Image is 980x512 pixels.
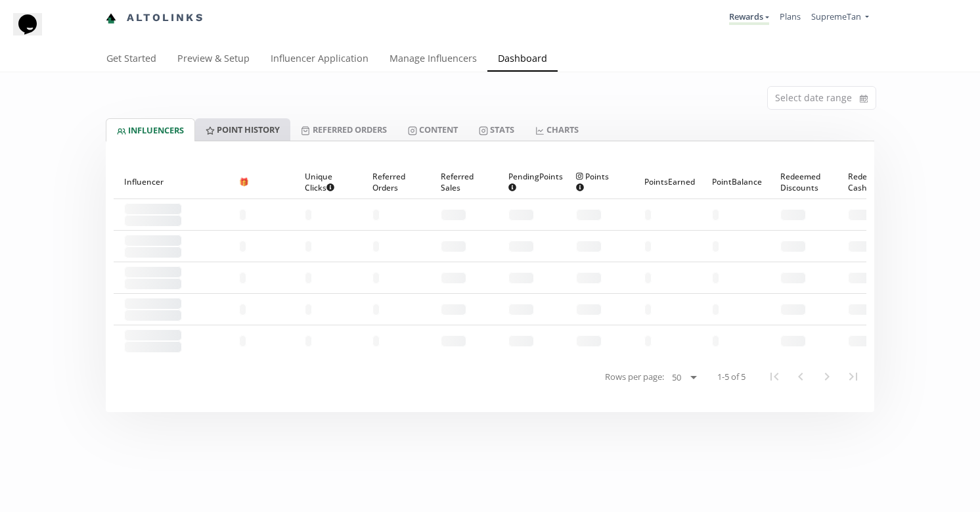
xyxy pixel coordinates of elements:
a: Plans [780,11,801,22]
a: Altolinks [106,7,204,29]
span: - - - - - - [441,272,466,284]
span: - - - - - - [576,335,602,347]
span: - - - - - - [441,209,466,221]
a: Preview & Setup [167,47,260,73]
span: - - - - - - [780,304,806,315]
div: Referred Orders [372,165,419,198]
span: - - [712,304,719,315]
span: - - [305,304,312,315]
span: - - - - - - [780,209,806,221]
span: - - [644,335,652,347]
span: - - [372,304,380,315]
span: - - - - - - [576,209,602,221]
span: 🎁 [239,176,249,187]
span: Points [576,171,613,193]
span: - - - - - - [441,241,466,252]
span: - - [124,341,182,353]
span: - - [124,278,182,290]
a: Manage Influencers [379,47,487,73]
span: - - [305,241,312,252]
span: - - [372,241,380,252]
span: - - - - - - [508,304,534,315]
span: Rows per page: [605,371,664,383]
span: - - [372,272,380,284]
div: Redeemed Discounts [780,165,827,198]
a: Influencer Application [260,47,379,73]
a: Rewards [729,11,769,25]
button: Next Page [814,363,840,390]
span: - - [372,209,380,221]
span: - - [712,241,719,252]
span: - - - - - - [848,209,874,221]
a: Stats [468,118,525,141]
iframe: chat widget [13,13,55,53]
span: - - [124,246,182,258]
span: - - [239,209,246,221]
button: Previous Page [788,363,814,390]
span: - - - - - - [508,335,534,347]
span: - - [124,310,182,321]
span: - - - - - - [780,241,806,252]
div: Points Earned [644,165,691,198]
div: Influencer [124,165,218,198]
span: - - - - - - - - - - - - - [124,298,182,310]
span: - - [372,335,380,347]
img: favicon-32x32.png [106,13,116,24]
span: - - [239,272,246,284]
span: - - - - - - [576,241,602,252]
a: SupremeTan [811,11,869,26]
span: - - - - - - [441,335,466,347]
div: Referred Sales [441,165,487,198]
span: - - [644,304,652,315]
button: First Page [761,363,788,390]
a: Referred Orders [290,118,397,141]
div: Point Balance [712,165,759,198]
span: - - - - - - [508,209,534,221]
span: - - [712,335,719,347]
span: - - [644,209,652,221]
select: Rows per page: [667,369,702,385]
span: - - [305,209,312,221]
span: - - [305,335,312,347]
span: - - - - - - [780,335,806,347]
span: - - - - - - - - - - - - - [124,235,182,246]
span: - - [644,272,652,284]
span: - - - - - - [576,272,602,284]
span: - - [644,241,652,252]
span: - - - - - - [848,304,874,315]
span: - - [305,272,312,284]
span: - - [239,304,246,315]
a: Get Started [96,47,167,73]
span: - - [239,241,246,252]
span: - - - - - - - - - - - - - [124,266,182,278]
span: - - [712,272,719,284]
span: - - - - - - [780,272,806,284]
button: Last Page [840,363,866,390]
span: Unique Clicks [305,171,342,193]
a: Dashboard [487,47,558,73]
span: - - - - - - [848,241,874,252]
span: - - - - - - [441,304,466,315]
a: CHARTS [525,118,589,141]
span: - - [239,335,246,347]
span: - - [712,209,719,221]
a: INFLUENCERS [106,118,195,141]
a: Point HISTORY [195,118,290,141]
div: Redeemed Cash [848,165,895,198]
span: - - [124,215,182,227]
span: SupremeTan [811,11,861,22]
span: - - - - - - [848,272,874,284]
span: - - - - - - [576,304,602,315]
a: Content [397,118,468,141]
span: - - - - - - [508,241,534,252]
span: - - - - - - [508,272,534,284]
span: - - - - - - - - - - - - - [124,203,182,215]
span: - - - - - - - - - - - - - [124,329,182,341]
span: - - - - - - [848,335,874,347]
svg: calendar [860,92,868,105]
span: 1-5 of 5 [717,371,746,383]
span: Pending Points [508,171,563,193]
